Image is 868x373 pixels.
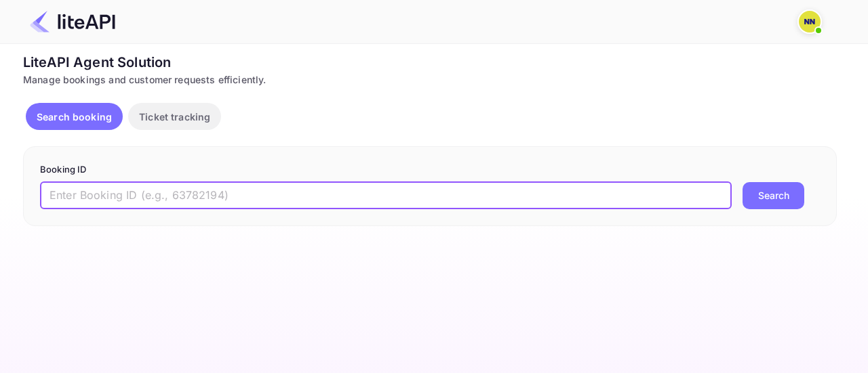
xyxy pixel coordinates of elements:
p: Search booking [37,110,112,124]
img: N/A N/A [799,11,821,32]
div: LiteAPI Agent Solution [23,52,837,72]
div: Manage bookings and customer requests efficiently. [23,72,837,87]
button: Search [743,182,804,209]
p: Booking ID [40,163,820,177]
img: LiteAPI Logo [30,11,115,32]
input: Enter Booking ID (e.g., 63782194) [40,182,732,209]
p: Ticket tracking [139,110,210,124]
